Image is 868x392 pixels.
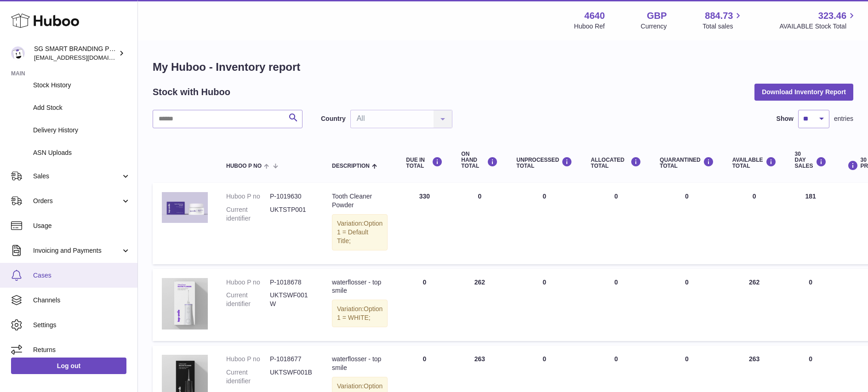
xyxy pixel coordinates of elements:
td: 0 [397,269,452,341]
span: 0 [685,278,689,286]
label: Country [321,114,346,123]
span: Huboo P no [226,163,262,169]
span: [EMAIL_ADDRESS][DOMAIN_NAME] [34,54,135,61]
dt: Current identifier [226,368,270,386]
span: Cases [33,271,131,280]
span: Description [332,163,370,169]
div: QUARANTINED Total [660,157,714,169]
img: uktopsmileshipping@gmail.com [11,46,25,60]
div: Tooth Cleaner Powder [332,192,388,210]
dd: UKTSWF001W [270,291,314,308]
td: 0 [723,183,786,264]
span: Add Stock [33,103,131,112]
span: Usage [33,222,131,230]
span: Sales [33,172,121,181]
td: 262 [723,269,786,341]
h1: My Huboo - Inventory report [153,60,853,74]
td: 330 [397,183,452,264]
a: 884.73 Total sales [702,10,743,31]
span: ASN Uploads [33,148,131,157]
div: 30 DAY SALES [795,151,827,170]
dd: UKTSTP001 [270,205,314,223]
dt: Huboo P no [226,192,270,201]
td: 262 [452,269,507,341]
div: SG SMART BRANDING PTE. LTD. [34,45,117,62]
label: Show [777,114,794,123]
td: 0 [507,269,582,341]
span: 884.73 [705,10,733,22]
dt: Current identifier [226,291,270,308]
div: waterflosser - top smile [332,278,388,295]
span: 323.46 [818,10,846,22]
dd: P-1019630 [270,192,314,201]
img: product image [162,278,208,330]
div: UNPROCESSED Total [516,157,572,169]
td: 0 [507,183,582,264]
div: Variation: [332,214,388,250]
td: 181 [786,183,836,264]
dd: UKTSWF001B [270,368,314,386]
span: AVAILABLE Stock Total [779,22,857,31]
span: Channels [33,296,131,305]
div: ALLOCATED Total [591,157,641,169]
div: DUE IN TOTAL [406,157,443,169]
dt: Current identifier [226,205,270,223]
dd: P-1018677 [270,355,314,364]
button: Download Inventory Report [754,84,853,100]
dd: P-1018678 [270,278,314,287]
dt: Huboo P no [226,355,270,364]
td: 0 [582,183,651,264]
strong: 4640 [584,10,605,22]
span: Stock History [33,81,131,90]
span: 0 [685,193,689,200]
td: 0 [786,269,836,341]
div: Variation: [332,300,388,327]
a: 323.46 AVAILABLE Stock Total [779,10,857,31]
dt: Huboo P no [226,278,270,287]
img: product image [162,192,208,223]
span: Settings [33,321,131,330]
span: Orders [33,197,121,205]
span: 0 [685,355,689,363]
div: ON HAND Total [461,151,498,170]
span: Delivery History [33,126,131,135]
span: Total sales [702,22,743,31]
td: 0 [582,269,651,341]
span: Invoicing and Payments [33,246,121,255]
a: Log out [11,358,126,374]
div: AVAILABLE Total [732,157,777,169]
span: Returns [33,346,131,354]
h2: Stock with Huboo [153,86,230,98]
span: Option 1 = Default Title; [337,220,383,244]
strong: GBP [647,10,667,22]
div: Huboo Ref [574,22,605,31]
td: 0 [452,183,507,264]
div: Currency [641,22,667,31]
div: waterflosser - top smile [332,355,388,372]
span: entries [834,114,853,123]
